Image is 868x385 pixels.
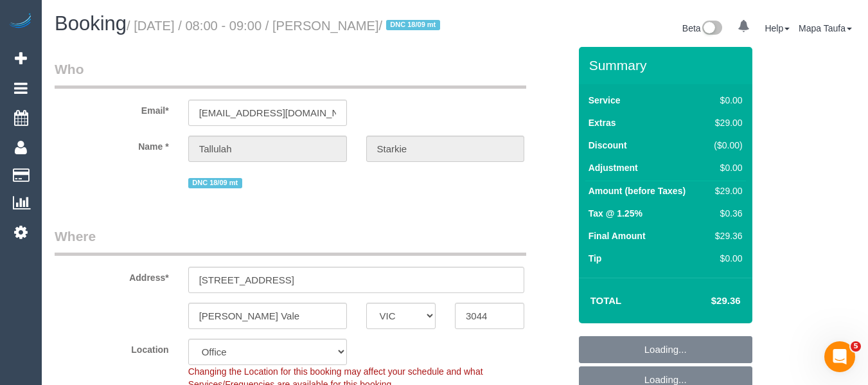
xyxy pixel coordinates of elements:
h4: $29.36 [672,296,740,307]
img: Automaid Logo [8,13,33,31]
div: $0.00 [709,252,743,265]
span: DNC 18/09 mt [386,20,440,30]
label: Name * [45,136,179,153]
input: Email* [188,100,347,126]
label: Email* [45,100,179,117]
a: Mapa Taufa [799,23,852,33]
label: Tax @ 1.25% [589,207,642,220]
span: DNC 18/09 mt [188,178,242,188]
label: Location [45,339,179,356]
div: $0.36 [709,207,743,220]
input: Last Name* [366,136,525,162]
strong: Total [590,295,622,306]
div: ($0.00) [709,139,743,152]
legend: Who [55,60,526,89]
label: Final Amount [589,229,646,242]
label: Tip [589,252,602,265]
span: / [379,19,444,33]
a: Help [765,23,790,33]
h3: Summary [589,58,746,73]
small: / [DATE] / 08:00 - 09:00 / [PERSON_NAME] [127,19,444,33]
label: Service [589,94,621,107]
legend: Where [55,227,526,256]
div: $29.00 [709,184,743,197]
iframe: Intercom live chat [824,341,855,372]
img: New interface [701,21,722,37]
div: $0.00 [709,161,743,174]
span: Booking [55,12,127,35]
div: $29.00 [709,116,743,129]
input: Suburb* [188,303,347,329]
label: Address* [45,267,179,284]
label: Discount [589,139,627,152]
div: $0.00 [709,94,743,107]
a: Beta [682,23,722,33]
label: Extras [589,116,616,129]
label: Adjustment [589,161,638,174]
input: Post Code* [455,303,524,329]
span: 5 [851,341,861,352]
input: First Name* [188,136,347,162]
div: $29.36 [709,229,743,242]
label: Amount (before Taxes) [589,184,686,197]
